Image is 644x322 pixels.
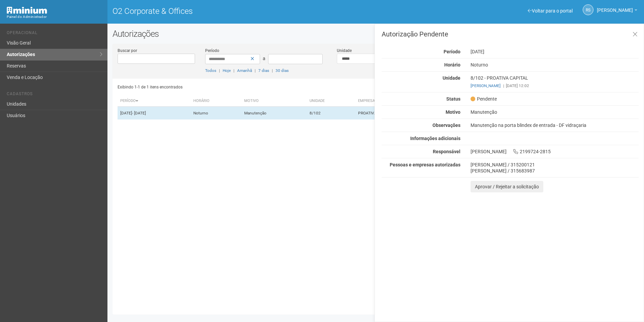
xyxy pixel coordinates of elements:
label: Unidade [337,48,352,54]
span: | [233,68,234,73]
th: Período [118,96,191,107]
div: Painel do Administrador [7,14,102,20]
div: [DATE] [465,49,644,55]
th: Motivo [241,96,307,107]
div: [PERSON_NAME] / 315200121 [471,162,639,168]
a: [PERSON_NAME] [597,8,637,14]
div: Exibindo 1-1 de 1 itens encontrados [118,82,374,92]
a: Voltar para o portal [528,8,573,14]
h1: O2 Corporate & Offices [112,7,371,16]
td: 8/102 [307,107,355,120]
th: Horário [191,96,241,107]
div: [PERSON_NAME] / 315683987 [471,168,639,174]
label: Buscar por [118,48,137,54]
strong: Status [446,96,460,102]
a: [PERSON_NAME] [471,83,501,88]
li: Operacional [7,30,102,37]
span: Pendente [471,96,497,102]
a: Hoje [223,68,231,73]
a: Todos [205,68,216,73]
div: 8/102 - PROATIVA CAPITAL [465,75,644,89]
span: a [263,56,265,61]
span: | [503,83,504,88]
a: RS [583,4,593,15]
div: Noturno [465,62,644,68]
div: [DATE] 12:02 [471,83,639,89]
strong: Observações [432,123,460,128]
span: Rayssa Soares Ribeiro [597,1,633,13]
span: | [219,68,220,73]
span: - [DATE] [132,111,146,115]
h2: Autorizações [112,29,639,39]
td: Noturno [191,107,241,120]
strong: Unidade [443,75,460,81]
span: | [272,68,273,73]
button: Aprovar / Rejeitar a solicitação [471,181,543,192]
strong: Motivo [446,109,460,115]
li: Cadastros [7,91,102,99]
a: 30 dias [276,68,289,73]
a: 7 dias [258,68,269,73]
td: PROATIVA CAPITAL [355,107,453,120]
strong: Pessoas e empresas autorizadas [390,162,460,167]
div: [PERSON_NAME] 2199724-2815 [465,149,644,155]
div: Manutenção na porta blindex de entrada - DF vidraçaria [465,122,644,128]
strong: Responsável [433,149,460,154]
th: Unidade [307,96,355,107]
h3: Autorização Pendente [382,31,639,37]
th: Empresa [355,96,453,107]
td: Manutenção [241,107,307,120]
strong: Informações adicionais [410,136,460,141]
strong: Horário [444,62,460,68]
label: Período [205,48,219,54]
td: [DATE] [118,107,191,120]
strong: Período [444,49,460,54]
a: Amanhã [237,68,252,73]
span: | [255,68,256,73]
img: Minium [7,7,47,14]
div: Manutenção [465,109,644,115]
